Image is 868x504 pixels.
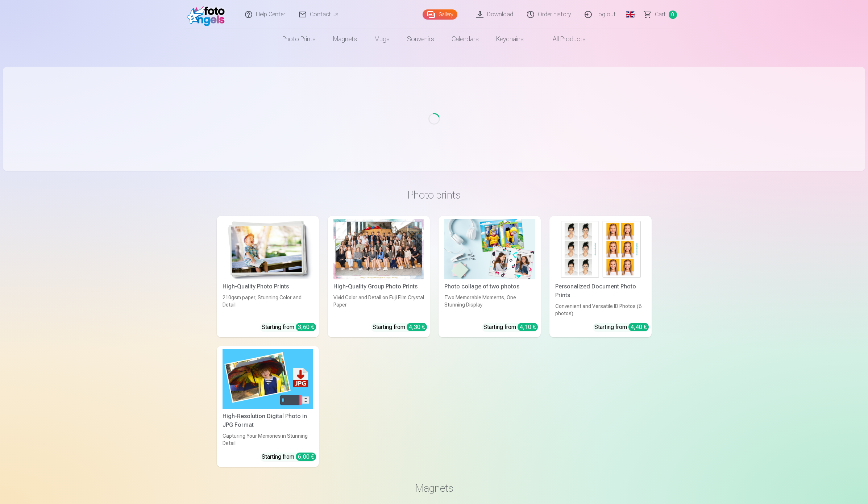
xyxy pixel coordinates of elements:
h3: Photo prints [223,188,646,201]
span: Сart [655,10,666,19]
div: 4,10 € [518,323,538,331]
div: Starting from [594,323,649,332]
img: /fa1 [187,3,229,26]
a: Personalized Document Photo PrintsPersonalized Document Photo PrintsConvenient and Versatile ID P... [549,216,652,337]
div: Personalized Document Photo Prints [552,282,649,300]
a: Photo prints [274,29,324,49]
div: Starting from [262,453,316,461]
div: 210gsm paper, Stunning Color and Detail [220,294,316,317]
div: Photo collage of two photos [441,282,538,291]
div: Two Memorable Moments, One Stunning Display [441,294,538,317]
div: 4,40 € [628,323,649,331]
a: Magnets [324,29,366,49]
div: 3,60 € [296,323,316,331]
span: 0 [669,11,677,19]
div: High-Resolution Digital Photo in JPG Format [220,412,316,429]
div: Capturing Your Memories in Stunning Detail [220,432,316,447]
a: High-Resolution Digital Photo in JPG FormatHigh-Resolution Digital Photo in JPG FormatCapturing Y... [217,346,319,467]
div: Starting from [262,323,316,332]
a: Keychains [487,29,532,49]
a: High-Quality Group Photo PrintsVivid Color and Detail on Fuji Film Crystal PaperStarting from 4,30 € [328,216,430,337]
a: All products [532,29,594,49]
div: Starting from [483,323,538,332]
a: High-Quality Photo PrintsHigh-Quality Photo Prints210gsm paper, Stunning Color and DetailStarting... [217,216,319,337]
a: Mugs [366,29,398,49]
img: High-Quality Photo Prints [223,219,313,279]
div: High-Quality Photo Prints [220,282,316,291]
a: Calendars [443,29,487,49]
img: High-Resolution Digital Photo in JPG Format [223,349,313,409]
div: Vivid Color and Detail on Fuji Film Crystal Paper [331,294,427,317]
img: Photo collage of two photos [444,219,535,279]
div: High-Quality Group Photo Prints [331,282,427,291]
a: Souvenirs [398,29,443,49]
div: Convenient and Versatile ID Photos (6 photos) [552,303,649,317]
h3: Magnets [223,482,646,495]
img: Personalized Document Photo Prints [555,219,646,279]
div: Starting from [373,323,427,332]
a: Gallery [423,9,457,20]
a: Photo collage of two photosPhoto collage of two photosTwo Memorable Moments, One Stunning Display... [439,216,541,337]
div: 6,00 € [296,453,316,461]
div: 4,30 € [407,323,427,331]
